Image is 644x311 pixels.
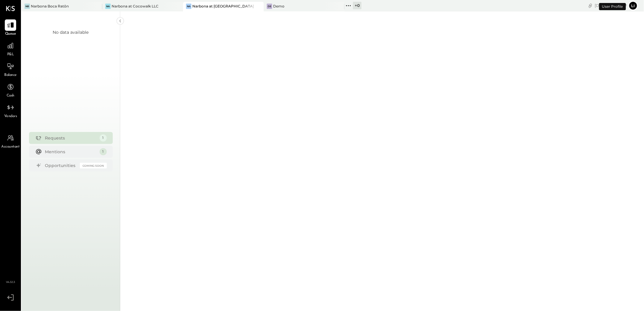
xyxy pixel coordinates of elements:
span: P&L [7,52,14,57]
div: Requests [45,135,97,141]
div: NB [25,4,30,9]
div: User Profile [599,3,626,10]
div: [DATE] [595,3,627,8]
div: 1 [100,148,107,155]
span: Accountant [1,144,20,150]
span: Cash [7,93,14,99]
div: + 0 [353,2,362,9]
div: Narbona at Cocowalk LLC [112,4,159,9]
div: Na [105,4,111,9]
a: Balance [0,61,21,78]
a: P&L [0,40,21,57]
a: Accountant [0,132,21,150]
div: Narbona at [GEOGRAPHIC_DATA] LLC [192,4,255,9]
span: Balance [4,73,17,78]
div: Na [186,4,191,9]
div: De [267,4,272,9]
div: copy link [587,2,593,9]
div: No data available [53,29,89,35]
span: Queue [5,31,16,37]
div: Demo [273,4,284,9]
button: Li [628,1,638,10]
div: Narbona Boca Ratōn [31,4,69,9]
a: Cash [0,81,21,99]
div: Mentions [45,149,97,155]
div: Coming Soon [80,163,107,168]
span: Vendors [4,114,17,119]
div: 1 [100,134,107,142]
div: Opportunities [45,163,77,168]
a: Vendors [0,102,21,119]
a: Queue [0,19,21,37]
